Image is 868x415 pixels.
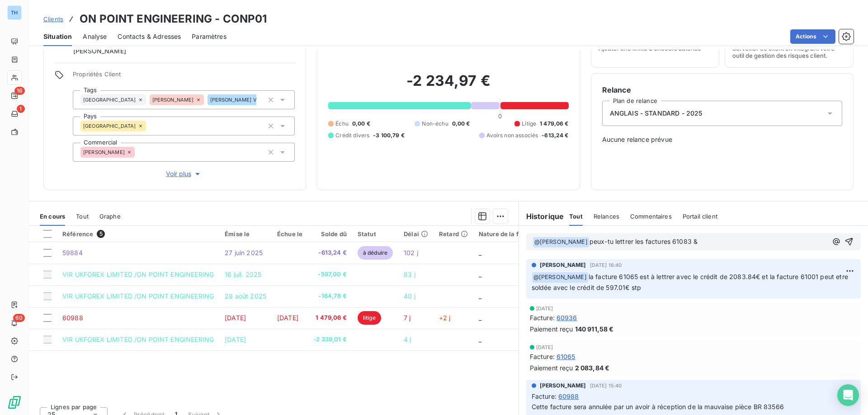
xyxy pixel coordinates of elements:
img: Logo LeanPay [7,395,22,410]
span: 7 j [404,314,410,322]
input: Ajouter une valeur [146,122,153,130]
span: Paiement reçu [530,363,573,373]
span: Non-échu [422,120,448,128]
span: _ [479,314,481,322]
span: +2 j [439,314,451,322]
span: Relances [594,213,619,220]
button: Actions [790,29,835,44]
div: Délai [404,230,428,238]
span: -164,78 € [313,292,347,301]
span: Portail client [683,213,717,220]
span: Litige [522,120,536,128]
div: TH [7,5,22,20]
span: 1 479,06 € [313,313,347,322]
input: Ajouter une valeur [135,148,142,156]
span: [DATE] [225,336,246,343]
span: 60988 [62,314,83,322]
span: @ [PERSON_NAME] [533,237,589,247]
span: [PERSON_NAME] [540,382,586,390]
span: Graphe [99,213,121,220]
span: 2 083,84 € [575,363,610,373]
span: Avoirs non associés [486,131,538,140]
span: 16 juil. 2025 [225,270,261,278]
span: [PERSON_NAME] [73,47,126,56]
div: Solde dû [313,230,347,238]
span: -613,24 € [313,248,347,257]
span: Échu [335,120,349,128]
span: [GEOGRAPHIC_DATA] [83,97,136,103]
span: @ [PERSON_NAME] [532,272,588,283]
span: _ [479,292,481,300]
div: Émise le [225,230,266,238]
span: Contacts & Adresses [118,32,181,41]
div: Open Intercom Messenger [837,384,859,406]
span: Situation [43,32,72,41]
span: Cette facture sera annulée par un avoir à réception de la mauvaise pièce BR 83566 [532,403,784,410]
span: [PERSON_NAME] [83,149,125,155]
span: litige [358,311,381,325]
span: VIR UKFOREX LIMITED /ON POINT ENGINEERING [62,292,214,300]
span: 0,00 € [452,120,470,128]
span: 60 [13,314,25,322]
span: [DATE] [277,314,298,322]
span: 28 août 2025 [225,292,266,300]
span: Aucune relance prévue [602,135,842,144]
span: la facture 61065 est à lettrer avec le crédit de 2083.84€ et la facture 61001 peut etre soldée av... [532,273,850,291]
span: 0 [498,112,502,120]
span: 102 j [404,249,418,256]
span: [DATE] 16:40 [590,262,622,268]
span: [PERSON_NAME] [152,97,194,103]
div: Nature de la facture [479,230,538,238]
span: -2 339,01 € [313,335,347,344]
span: 60936 [557,313,577,322]
span: Analyse [83,32,107,41]
span: [DATE] [536,306,553,311]
span: peux-tu lettrer les factures 61083 & [590,238,698,245]
span: à déduire [358,246,393,260]
span: Voir plus [166,169,202,178]
span: _ [479,336,481,343]
span: 0,00 € [352,120,370,128]
span: 61065 [557,352,576,361]
h6: Relance [602,84,842,95]
input: Ajouter une valeur [256,96,264,104]
span: 60988 [558,392,579,401]
span: ANGLAIS - STANDARD - 2025 [610,109,703,118]
span: Facture : [530,352,555,361]
span: 16 [14,87,25,95]
span: 140 911,58 € [575,324,614,334]
span: Facture : [530,313,555,322]
span: 59884 [62,249,83,256]
span: Tout [76,213,89,220]
div: Référence [62,230,214,238]
span: 1 [17,105,25,113]
h3: ON POINT ENGINEERING - CONP01 [80,11,267,27]
span: -597,00 € [313,270,347,279]
span: Commentaires [630,213,672,220]
span: VIR UKFOREX LIMITED /ON POINT ENGINEERING [62,270,214,278]
span: Clients [43,15,63,23]
h2: -2 234,97 € [328,72,568,99]
div: Retard [439,230,468,238]
span: Crédit divers [335,131,369,140]
span: -3 100,79 € [373,131,405,140]
span: Facture : [532,392,557,401]
span: 27 juin 2025 [225,249,263,256]
span: 40 j [404,292,415,300]
span: [DATE] [225,314,246,322]
span: 83 j [404,270,415,278]
span: [DATE] [536,345,553,350]
span: Surveiller ce client en intégrant votre outil de gestion des risques client. [732,45,846,59]
span: _ [479,270,481,278]
span: [GEOGRAPHIC_DATA] [83,123,136,129]
span: [DATE] 15:40 [590,383,622,388]
span: 1 479,06 € [540,120,569,128]
a: Clients [43,14,63,23]
span: En cours [40,213,65,220]
button: Voir plus [73,169,295,179]
span: -613,24 € [542,131,568,140]
span: [PERSON_NAME] [540,261,586,269]
div: Échue le [277,230,302,238]
h6: Historique [519,211,564,222]
span: Paramètres [192,32,226,41]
